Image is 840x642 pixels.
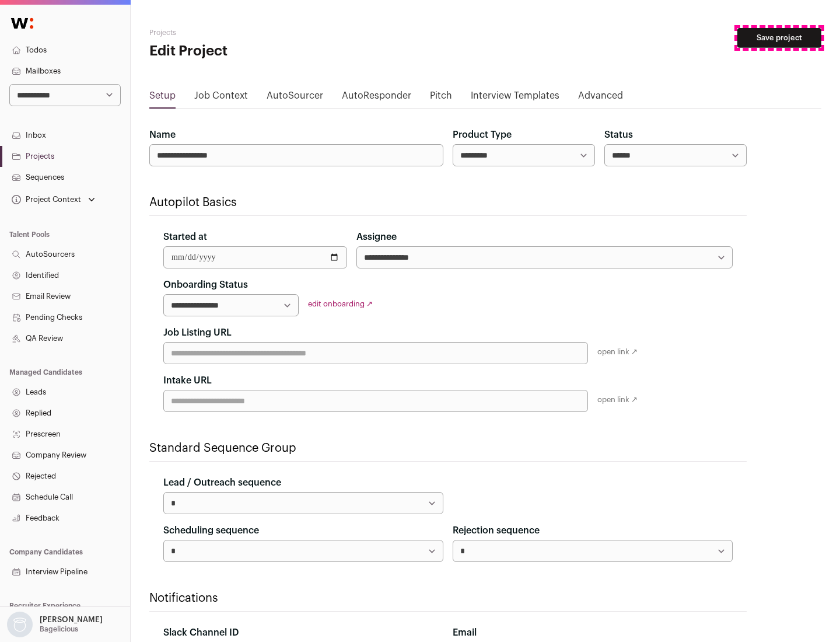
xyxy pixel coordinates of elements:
[453,128,512,142] label: Product Type
[578,89,623,107] a: Advanced
[604,128,633,142] label: Status
[308,300,373,308] a: edit onboarding ↗
[7,612,33,637] img: nopic.png
[737,28,821,48] button: Save project
[149,89,176,107] a: Setup
[9,191,97,208] button: Open dropdown
[194,89,248,107] a: Job Context
[149,42,373,61] h1: Edit Project
[163,374,212,388] label: Intake URL
[149,28,373,37] h2: Projects
[40,624,78,634] p: Bagelicious
[163,326,232,340] label: Job Listing URL
[163,230,207,244] label: Started at
[342,89,411,107] a: AutoResponder
[163,476,281,490] label: Lead / Outreach sequence
[356,230,397,244] label: Assignee
[149,194,747,211] h2: Autopilot Basics
[163,626,239,640] label: Slack Channel ID
[163,278,248,292] label: Onboarding Status
[149,440,747,456] h2: Standard Sequence Group
[267,89,323,107] a: AutoSourcer
[149,128,176,142] label: Name
[5,12,40,35] img: Wellfound
[453,626,733,640] div: Email
[9,195,81,204] div: Project Context
[40,615,103,624] p: [PERSON_NAME]
[430,89,452,107] a: Pitch
[453,524,540,538] label: Rejection sequence
[471,89,559,107] a: Interview Templates
[149,590,747,606] h2: Notifications
[163,524,259,538] label: Scheduling sequence
[5,612,105,637] button: Open dropdown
